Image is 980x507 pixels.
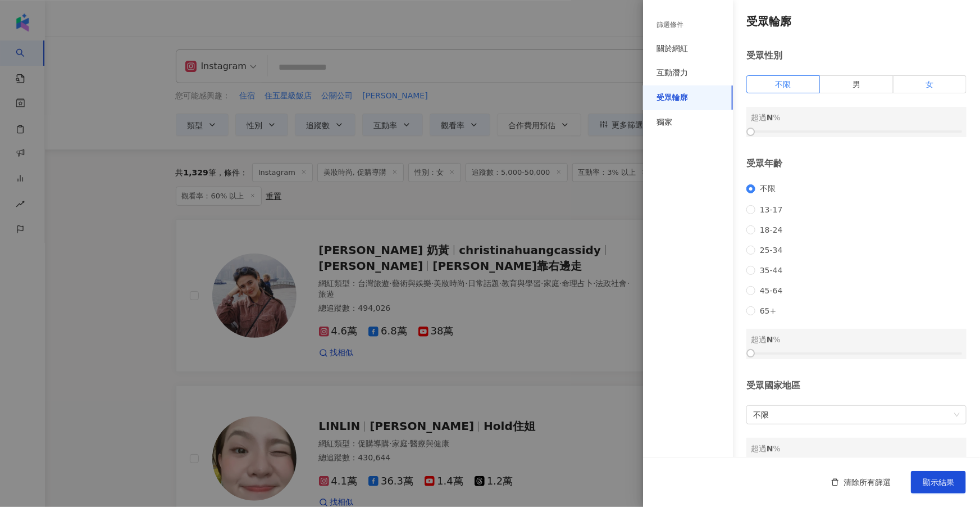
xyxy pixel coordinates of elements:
span: 13-17 [755,205,787,214]
div: 受眾年齡 [746,157,967,170]
div: 獨家 [657,117,672,128]
div: 互動潛力 [657,67,688,79]
div: 關於網紅 [657,43,688,55]
div: 超過 % [751,333,962,346]
button: 顯示結果 [911,471,966,494]
div: 受眾國家地區 [746,379,967,392]
div: 受眾性別 [746,49,967,62]
div: 篩選條件 [657,20,683,30]
span: N [767,113,773,122]
span: 女 [926,80,933,89]
span: 18-24 [755,225,787,234]
div: 超過 % [751,111,962,124]
span: 35-44 [755,266,787,275]
div: 超過 % [751,442,962,455]
span: 25-34 [755,246,787,255]
span: 不限 [753,406,960,424]
span: 45-64 [755,286,787,295]
span: N [767,335,773,344]
span: 男 [853,80,860,89]
button: 清除所有篩選 [820,471,902,494]
span: delete [831,478,839,486]
span: 不限 [776,80,791,89]
span: 65+ [755,306,781,315]
h4: 受眾輪廓 [746,13,967,29]
span: 不限 [755,184,780,194]
span: N [767,444,773,453]
span: 清除所有篩選 [844,478,891,487]
span: 顯示結果 [923,478,954,487]
div: 受眾輪廓 [657,92,688,103]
